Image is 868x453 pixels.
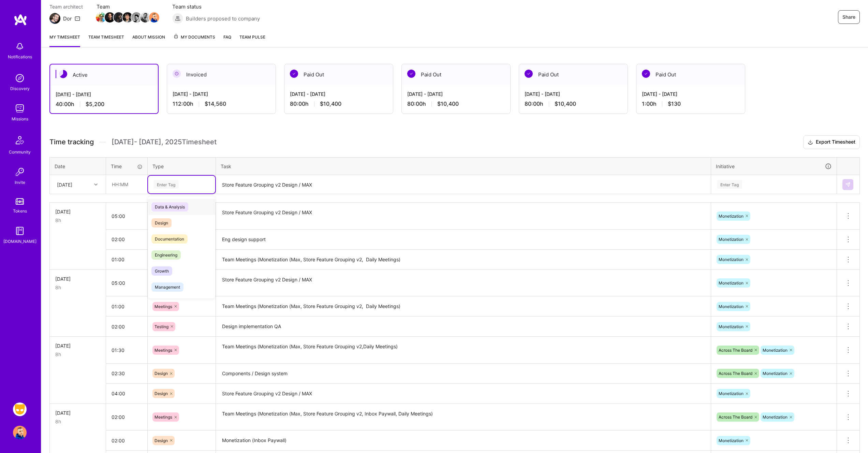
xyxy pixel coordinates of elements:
div: [DATE] - [DATE] [56,91,152,98]
div: Initiative [716,162,832,170]
a: Team Member Avatar [105,12,114,23]
span: Share [842,14,855,20]
div: Paid Out [284,64,393,85]
span: Design [155,371,168,376]
a: Team timesheet [88,33,124,47]
div: [DATE] - [DATE] [642,90,739,98]
a: My timesheet [49,33,80,47]
span: Meetings [155,304,172,309]
input: HH:MM [106,408,147,426]
a: Team Member Avatar [150,12,159,23]
textarea: Store Feature Grouping v2 Design / MAX [217,271,710,296]
div: 112:00 h [173,100,270,107]
div: Tokens [13,207,27,215]
img: tokens [16,198,24,205]
input: HH:MM [106,341,147,359]
div: [DATE] [55,275,100,282]
span: Monetization [719,214,744,219]
span: Design [155,391,168,396]
span: Engineering [151,250,181,260]
img: Team Member Avatar [140,12,150,23]
input: HH:MM [106,207,147,225]
button: Export Timesheet [803,135,860,149]
div: 40:00 h [56,101,152,108]
a: Team Member Avatar [123,12,132,23]
span: Across The Board [719,414,752,420]
span: Design [155,438,168,443]
img: Active [59,70,67,78]
a: My Documents [173,33,215,47]
img: Team Member Avatar [114,12,124,23]
span: $10,400 [437,100,459,107]
input: HH:MM [106,297,147,316]
span: Team Pulse [239,34,265,40]
div: [DATE] [55,409,100,417]
span: Team architect [49,3,83,10]
span: Data & Analysis [151,202,188,211]
div: Missions [12,115,28,122]
th: Type [148,157,216,175]
div: 8h [55,217,100,224]
img: Grindr: Design [13,403,27,416]
textarea: Team Meetings (Monetization (Max, Store Feature Grouping v2, Daily Meetings) [217,297,710,316]
i: icon Chevron [94,183,98,186]
span: Team [97,3,159,10]
img: Paid Out [290,70,298,78]
span: $10,400 [555,100,576,107]
img: bell [13,40,27,53]
a: Team Member Avatar [141,12,150,23]
div: [DATE] [57,181,72,188]
textarea: Store Feature Grouping v2 Design / MAX [217,384,710,403]
div: Enter Tag [153,179,179,190]
img: logo [14,14,27,26]
input: HH:MM [106,250,147,268]
img: Paid Out [407,70,415,78]
span: Management [151,282,183,292]
img: Invite [13,165,27,179]
span: Monetization [763,371,788,376]
span: Monetization [763,348,788,353]
img: Paid Out [642,70,650,78]
img: Team Member Avatar [96,12,106,23]
span: $14,560 [205,100,226,107]
img: discovery [13,71,27,85]
input: HH:MM [106,175,147,193]
div: Invoiced [167,64,276,85]
div: [DATE] [55,342,100,349]
span: Time tracking [49,138,94,146]
span: $5,200 [86,101,104,108]
span: Growth [151,266,172,276]
textarea: Team Meetings (Monetization (Max, Store Feature Grouping v2, Inbox Paywall, Daily Meetings) [217,405,710,430]
span: Monetization [719,237,744,242]
textarea: Monetization (Inbox Paywall) [217,431,710,450]
textarea: Components / Design system [217,364,710,383]
div: [DATE] - [DATE] [173,90,270,98]
span: Monetization [719,304,744,309]
div: Notifications [8,53,32,60]
img: Builders proposed to company [172,13,183,24]
span: Meetings [155,414,172,420]
a: User Avatar [11,426,28,439]
div: Enter Tag [717,179,742,190]
div: Discovery [10,85,30,92]
div: 1:00 h [642,100,739,107]
span: Monetization [763,414,788,420]
span: Team status [172,3,260,10]
i: icon Mail [75,16,80,21]
div: 80:00 h [407,100,505,107]
div: [DATE] [55,208,100,215]
textarea: Team Meetings (Monetization (Max, Store Feature Grouping v2,Daily Meetings) [217,337,710,363]
span: Across The Board [719,348,752,353]
th: Date [50,157,106,175]
div: Active [50,64,158,85]
span: Design [151,218,172,228]
textarea: Team Meetings (Monetization (Max, Store Feature Grouping v2, Daily Meetings) [217,250,710,269]
span: Monetization [719,324,744,329]
span: Documentation [151,234,188,244]
span: $10,400 [320,100,341,107]
input: HH:MM [106,364,147,382]
a: Grindr: Design [11,403,28,416]
textarea: Store Feature Grouping v2 Design / MAX [217,203,710,229]
a: Team Member Avatar [114,12,123,23]
img: User Avatar [13,426,27,439]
